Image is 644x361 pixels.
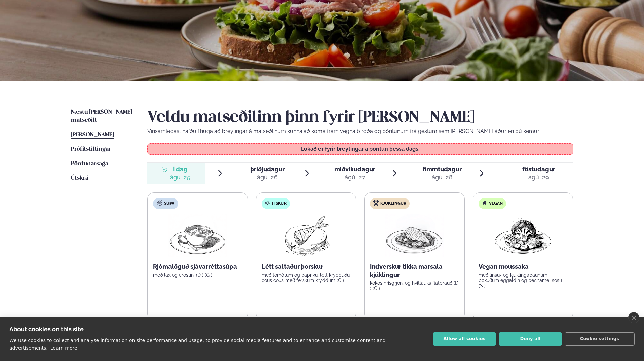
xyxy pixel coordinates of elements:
img: soup.svg [157,200,162,206]
span: Prófílstillingar [71,146,111,152]
span: Í dag [170,165,190,173]
div: ágú. 29 [522,173,555,181]
p: Vegan moussaka [479,263,568,271]
span: Kjúklingur [380,201,406,206]
div: ágú. 28 [423,173,462,181]
img: Fish.png [276,214,336,257]
p: Lokað er fyrir breytingar á pöntun þessa dags. [154,146,566,152]
span: Pöntunarsaga [71,161,108,167]
p: Indverskur tikka marsala kjúklingur [370,263,459,279]
p: We use cookies to collect and analyse information on site performance and usage, to provide socia... [9,338,386,351]
h2: Veldu matseðilinn þinn fyrir [PERSON_NAME] [147,108,573,127]
span: Næstu [PERSON_NAME] matseðill [71,109,132,123]
div: ágú. 26 [250,173,285,181]
a: [PERSON_NAME] [71,131,114,139]
img: fish.svg [265,200,270,206]
span: fimmtudagur [423,166,462,173]
a: Prófílstillingar [71,145,111,153]
p: Rjómalöguð sjávarréttasúpa [153,263,242,271]
span: miðvikudagur [334,166,375,173]
span: Súpa [164,201,174,206]
span: Útskrá [71,175,88,181]
button: Allow all cookies [433,332,496,346]
img: Vegan.svg [482,200,487,206]
img: Soup.png [168,214,227,257]
button: Deny all [499,332,562,346]
strong: About cookies on this site [9,326,84,333]
p: kókos hrísgrjón, og hvítlauks flatbrauð (D ) (G ) [370,280,459,291]
div: ágú. 27 [334,173,375,181]
p: með tómötum og papriku, létt krydduðu cous cous með ferskum kryddum (G ) [262,272,351,283]
a: Næstu [PERSON_NAME] matseðill [71,108,134,124]
span: [PERSON_NAME] [71,132,114,138]
span: Fiskur [272,201,287,206]
span: föstudagur [522,166,555,173]
a: close [628,312,639,323]
img: chicken.svg [373,200,379,206]
a: Learn more [50,345,77,351]
span: þriðjudagur [250,166,285,173]
img: Chicken-breast.png [385,214,444,257]
a: Pöntunarsaga [71,160,108,168]
span: Vegan [489,201,503,206]
img: Vegan.png [493,214,553,257]
a: Útskrá [71,174,88,182]
button: Cookie settings [565,332,635,346]
p: Létt saltaður þorskur [262,263,351,271]
p: með linsu- og kjúklingabaunum, bökuðum eggaldin og bechamel sósu (S ) [479,272,568,288]
p: Vinsamlegast hafðu í huga að breytingar á matseðlinum kunna að koma fram vegna birgða og pöntunum... [147,127,573,135]
p: með lax og crostini (D ) (G ) [153,272,242,278]
div: ágú. 25 [170,173,190,181]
